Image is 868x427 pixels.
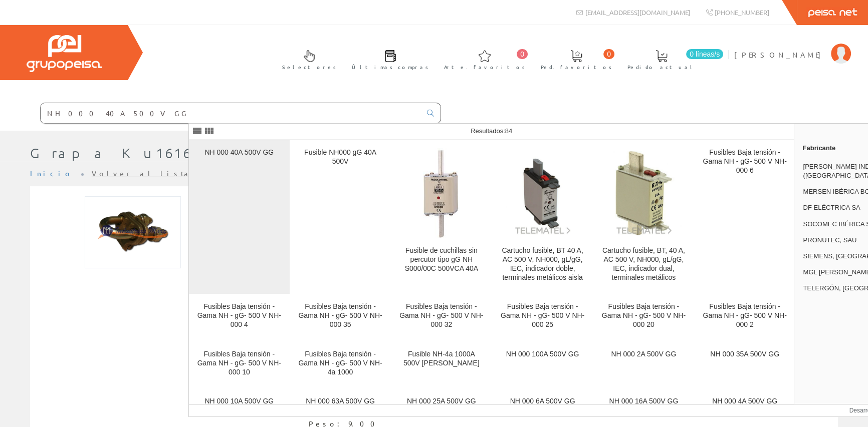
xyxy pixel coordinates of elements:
[492,342,593,388] a: NH 000 100A 500V GG
[593,342,694,388] a: NH 000 2A 500V GG
[92,169,290,178] a: Volver al listado de productos
[501,302,584,328] font: Fusibles Baja tensión - Gama NH - gG- 500 V NH-000 25
[290,294,391,341] a: Fusibles Baja tensión - Gama NH - gG- 500 V NH-000 35
[298,302,382,328] font: Fusibles Baja tensión - Gama NH - gG- 500 V NH-000 35
[290,389,391,417] a: NH 000 63A 500V GG
[703,148,786,174] font: Fusibles Baja tensión - Gama NH - gG- 500 V NH-000 6
[611,350,676,358] font: NH 000 2A 500V GG
[189,342,290,388] a: Fusibles Baja tensión - Gama NH - gG- 500 V NH-000 10
[710,350,779,358] font: NH 000 35A 500V GG
[627,63,696,71] font: Pedido actual
[189,140,290,294] a: NH 000 40A 500V GG
[298,350,382,376] font: Fusibles Baja tensión - Gama NH - gG- 500 V NH-4a 1000
[712,397,777,405] font: NH 000 4A 500V GG
[695,294,795,341] a: Fusibles Baja tensión - Gama NH - gG- 500 V NH-000 2
[352,63,428,71] font: Últimas compras
[391,389,492,417] a: NH 000 25A 500V GG
[695,342,795,388] a: NH 000 35A 500V GG
[30,145,735,161] font: Grapa Ku1616-ku1625 _ Bcp14 _ Cu14m-200000 P_pica 14mm -->
[197,350,281,376] font: Fusibles Baja tensión - Gama NH - gG- 500 V NH-000 10
[593,140,694,294] a: Cartucho fusible, BT, 40 A, AC 500 V, NH000, gL/gG, IEC, indicador dual, terminales metálicos Car...
[602,302,686,328] font: Fusibles Baja tensión - Gama NH - gG- 500 V NH-000 20
[391,294,492,341] a: Fusibles Baja tensión - Gama NH - gG- 500 V NH-000 32
[444,63,525,71] font: Arte. favoritos
[695,389,795,417] a: NH 000 4A 500V GG
[197,302,281,328] font: Fusibles Baja tensión - Gama NH - gG- 500 V NH-000 4
[403,350,480,367] font: Fusible NH-4a 1000A 500V [PERSON_NAME]
[342,42,433,76] a: Últimas compras
[492,389,593,417] a: NH 000 6A 500V GG
[695,140,795,294] a: Fusibles Baja tensión - Gama NH - gG- 500 V NH-000 6
[585,8,690,17] font: [EMAIL_ADDRESS][DOMAIN_NAME]
[41,103,421,123] input: Buscar ...
[304,148,376,165] font: Fusible NH000 gG 40A 500V
[593,294,694,341] a: Fusibles Baja tensión - Gama NH - gG- 500 V NH-000 20
[407,397,476,405] font: NH 000 25A 500V GG
[541,63,612,71] font: Ped. favoritos
[690,50,720,58] font: 0 líneas/s
[85,196,181,268] img: Foto artículo >grapa Ku1616-ku1625 _ Bcp14 _ Cu14m-200000 P_pica 14mm (192x144)
[803,236,856,244] font: PRONUTEC, SAU
[423,148,460,238] img: Fusible de cuchillas sin percutor tipo gG NH S000/00C 500VCA 40A
[189,389,290,417] a: NH 000 10A 500V GG
[502,246,583,281] font: Cartucho fusible, BT 40 A, AC 500 V, NH000, gL/gG, IEC, indicador doble, terminales metálicos aisla
[802,144,835,152] font: Fabricante
[27,35,102,72] img: Grupo Peisa
[803,204,860,211] font: DF ELÉCTRICA SA
[204,397,274,405] font: NH 000 10A 500V GG
[471,127,505,135] font: Resultados:
[601,151,686,236] img: Cartucho fusible, BT, 40 A, AC 500 V, NH000, gL/gG, IEC, indicador dual, terminales metálicos
[290,140,391,294] a: Fusible NH000 gG 40A 500V
[204,148,274,156] font: NH 000 40A 500V GG
[607,50,611,58] font: 0
[593,389,694,417] a: NH 000 16A 500V GG
[282,63,336,71] font: Selectores
[272,42,341,76] a: Selectores
[391,140,492,294] a: Fusible de cuchillas sin percutor tipo gG NH S000/00C 500VCA 40A Fusible de cuchillas sin percuto...
[290,342,391,388] a: Fusibles Baja tensión - Gama NH - gG- 500 V NH-4a 1000
[189,294,290,341] a: Fusibles Baja tensión - Gama NH - gG- 500 V NH-000 4
[520,50,524,58] font: 0
[399,302,483,328] font: Fusibles Baja tensión - Gama NH - gG- 500 V NH-000 32
[306,397,375,405] font: NH 000 63A 500V GG
[506,350,579,358] font: NH 000 100A 500V GG
[703,302,786,328] font: Fusibles Baja tensión - Gama NH - gG- 500 V NH-000 2
[391,342,492,388] a: Fusible NH-4a 1000A 500V [PERSON_NAME]
[510,397,575,405] font: NH 000 6A 500V GG
[609,397,678,405] font: NH 000 16A 500V GG
[602,246,685,281] font: Cartucho fusible, BT, 40 A, AC 500 V, NH000, gL/gG, IEC, indicador dual, terminales metálicos
[734,50,826,59] font: [PERSON_NAME]
[715,8,769,17] font: [PHONE_NUMBER]
[492,294,593,341] a: Fusibles Baja tensión - Gama NH - gG- 500 V NH-000 25
[492,140,593,294] a: Cartucho fusible, BT 40 A, AC 500 V, NH000, gL/gG, IEC, indicador doble, terminales metálicos ais...
[30,169,73,178] a: Inicio
[500,151,585,236] img: Cartucho fusible, BT 40 A, AC 500 V, NH000, gL/gG, IEC, indicador doble, terminales metálicos aisla
[505,127,512,135] font: 84
[734,42,851,51] a: [PERSON_NAME]
[405,246,478,272] font: Fusible de cuchillas sin percutor tipo gG NH S000/00C 500VCA 40A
